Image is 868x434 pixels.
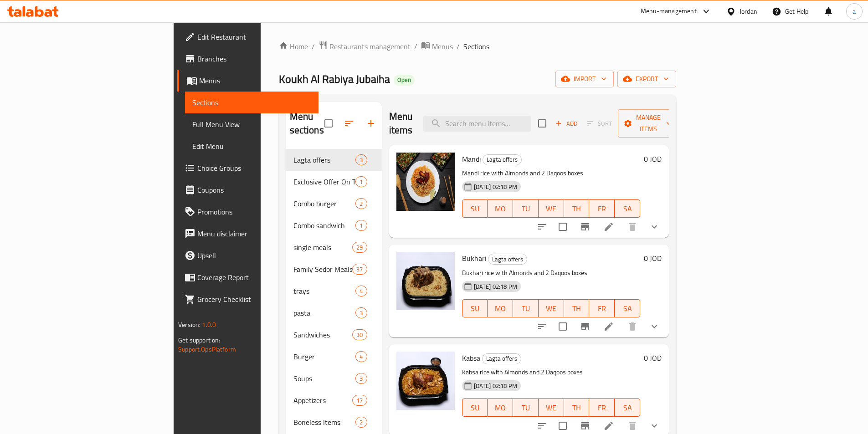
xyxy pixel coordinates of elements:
[293,264,353,275] div: Family Sedor Meals
[513,199,539,218] button: TU
[293,395,353,406] span: Appetizers
[603,420,614,431] a: Edit menu item
[542,302,560,315] span: WE
[286,193,382,214] div: Combo burger2
[517,401,535,414] span: TU
[568,401,586,414] span: TH
[463,41,489,52] span: Sections
[356,352,366,361] span: 4
[574,316,596,337] button: Branch-specific-item
[353,243,366,252] span: 29
[483,353,521,364] span: Lagta offers
[488,199,513,218] button: MO
[853,6,856,16] span: a
[293,286,356,296] span: trays
[432,41,453,52] span: Menus
[617,71,676,87] button: export
[197,184,311,195] span: Coupons
[644,252,662,265] h6: 0 JOD
[353,331,366,339] span: 30
[293,154,356,165] span: Lagta offers
[192,119,311,130] span: Full Menu View
[177,70,318,92] a: Menus
[360,112,382,134] button: Add section
[286,324,382,346] div: Sandwiches30
[470,183,521,191] span: [DATE] 02:18 PM
[356,156,366,164] span: 3
[293,417,356,428] span: Boneless Items
[643,316,665,337] button: show more
[286,280,382,302] div: trays4
[185,135,318,157] a: Edit Menu
[355,373,367,384] div: items
[286,302,382,324] div: pasta3
[421,41,453,52] a: Menus
[568,202,586,215] span: TH
[491,302,509,315] span: MO
[552,117,581,131] span: Add item
[197,294,311,305] span: Grocery Checklist
[618,302,637,315] span: SA
[177,157,318,179] a: Choice Groups
[625,112,672,135] span: Manage items
[553,217,572,236] span: Select to update
[197,53,311,64] span: Branches
[423,116,531,132] input: search
[513,398,539,417] button: TU
[618,109,679,138] button: Manage items
[603,321,614,332] a: Edit menu item
[396,252,455,310] img: Bukhari
[615,199,640,218] button: SA
[491,401,509,414] span: MO
[593,202,611,215] span: FR
[621,316,643,337] button: delete
[293,329,353,340] div: Sandwiches
[192,141,311,152] span: Edit Menu
[293,351,356,362] span: Burger
[352,395,367,406] div: items
[293,176,356,187] span: Exclusive Offer On Talabat
[491,202,509,215] span: MO
[644,352,662,364] h6: 0 JOD
[644,153,662,165] h6: 0 JOD
[462,299,488,317] button: SU
[177,201,318,223] a: Promotions
[197,228,311,239] span: Menu disclaimer
[197,272,311,283] span: Coverage Report
[352,242,367,253] div: items
[293,198,356,209] span: Combo burger
[197,163,311,174] span: Choice Groups
[197,250,311,261] span: Upsell
[286,411,382,433] div: Boneless Items2
[621,216,643,238] button: delete
[356,287,366,296] span: 4
[643,216,665,238] button: show more
[356,374,366,383] span: 3
[554,118,579,129] span: Add
[533,114,552,133] span: Select section
[389,110,413,137] h2: Menu items
[539,299,564,317] button: WE
[286,258,382,280] div: Family Sedor Meals37
[564,199,590,218] button: TH
[355,176,367,187] div: items
[466,202,484,215] span: SU
[202,319,216,331] span: 1.0.0
[625,73,669,85] span: export
[466,401,484,414] span: SU
[356,418,366,427] span: 2
[641,6,697,17] div: Menu-management
[394,75,415,86] div: Open
[293,307,356,318] span: pasta
[286,214,382,236] div: Combo sandwich1
[355,307,367,318] div: items
[564,398,590,417] button: TH
[197,31,311,42] span: Edit Restaurant
[177,26,318,48] a: Edit Restaurant
[177,179,318,201] a: Coupons
[615,398,640,417] button: SA
[740,6,757,16] div: Jordan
